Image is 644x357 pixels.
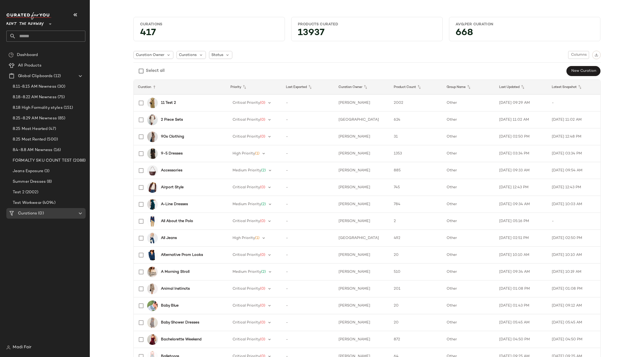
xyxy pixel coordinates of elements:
[390,297,442,314] td: 20
[147,334,158,345] img: WWW30.jpg
[260,287,265,291] span: (0)
[334,80,390,95] th: Curation Owner
[334,179,390,196] td: [PERSON_NAME]
[17,52,38,58] span: Dashboard
[390,80,442,95] th: Product Count
[255,236,260,240] span: (1)
[442,247,495,264] td: Other
[261,270,266,274] span: (2)
[334,128,390,145] td: [PERSON_NAME]
[571,53,586,57] span: Columns
[282,179,334,196] td: -
[282,162,334,179] td: -
[390,111,442,128] td: 624
[442,230,495,247] td: Other
[442,80,495,95] th: Group Name
[334,230,390,247] td: [GEOGRAPHIC_DATA]
[161,168,182,173] b: Accessories
[57,94,65,100] span: (75)
[147,284,158,294] img: LRL299.jpg
[442,314,495,331] td: Other
[226,80,282,95] th: Priority
[282,213,334,230] td: -
[390,179,442,196] td: 745
[13,84,56,90] span: 8.11-8.15 AM Newness
[548,162,600,179] td: [DATE] 09:54 AM
[260,101,265,105] span: (0)
[161,235,177,241] b: All Jeans
[13,344,31,351] span: Madi Fair
[390,331,442,348] td: 872
[282,297,334,314] td: -
[233,287,260,291] span: Critical Priority
[282,111,334,128] td: -
[495,196,548,213] td: [DATE] 09:34 AM
[334,95,390,111] td: [PERSON_NAME]
[161,151,183,156] b: 9-5 Dresses
[390,230,442,247] td: 492
[442,280,495,297] td: Other
[495,145,548,162] td: [DATE] 03:34 PM
[456,22,594,27] div: Avg.per Curation
[334,213,390,230] td: [PERSON_NAME]
[334,111,390,128] td: [GEOGRAPHIC_DATA]
[53,73,61,79] span: (12)
[161,269,189,275] b: A Morning Stroll
[147,300,158,311] img: CLUB239.jpg
[13,147,53,153] span: 8.4-8.8 AM Newness
[548,280,600,297] td: [DATE] 01:08 PM
[233,304,260,308] span: Critical Priority
[390,314,442,331] td: 20
[13,137,46,143] span: 8.25 Most Rented
[147,98,158,108] img: BSH183.jpg
[147,317,158,328] img: RPE27.jpg
[63,105,73,111] span: (151)
[260,118,265,122] span: (0)
[260,304,265,308] span: (0)
[48,126,56,132] span: (47)
[548,95,600,111] td: -
[442,213,495,230] td: Other
[233,253,260,257] span: Critical Priority
[161,134,184,139] b: 90s Clothing
[136,52,164,58] span: Curation Owner
[548,331,600,348] td: [DATE] 04:50 PM
[548,145,600,162] td: [DATE] 03:34 PM
[282,314,334,331] td: -
[442,264,495,280] td: Other
[13,115,57,121] span: 8.25-8.29 AM Newness
[282,145,334,162] td: -
[233,270,261,274] span: Medium Priority
[442,179,495,196] td: Other
[451,29,598,39] div: 668
[495,297,548,314] td: [DATE] 01:43 PM
[442,95,495,111] td: Other
[442,331,495,348] td: Other
[24,189,38,195] span: (2002)
[147,199,158,210] img: AMR161.jpg
[147,131,158,142] img: SAO180.jpg
[495,314,548,331] td: [DATE] 05:45 AM
[334,297,390,314] td: [PERSON_NAME]
[334,280,390,297] td: [PERSON_NAME]
[255,152,260,156] span: (1)
[56,84,66,90] span: (30)
[13,158,72,164] span: FORMALTY SKU COUNT TEST
[495,128,548,145] td: [DATE] 02:50 PM
[147,148,158,159] img: SMILL63.jpg
[390,264,442,280] td: 510
[442,128,495,145] td: Other
[161,286,190,292] b: Animal Instincts
[57,115,66,121] span: (85)
[233,118,260,122] span: Critical Priority
[6,345,11,350] img: svg%3e
[442,111,495,128] td: Other
[282,95,334,111] td: -
[548,179,600,196] td: [DATE] 12:43 PM
[548,213,600,230] td: -
[13,94,57,100] span: 8.18-8.22 AM Newness
[211,52,223,58] span: Status
[495,95,548,111] td: [DATE] 09:29 AM
[282,230,334,247] td: -
[548,314,600,331] td: [DATE] 05:45 AM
